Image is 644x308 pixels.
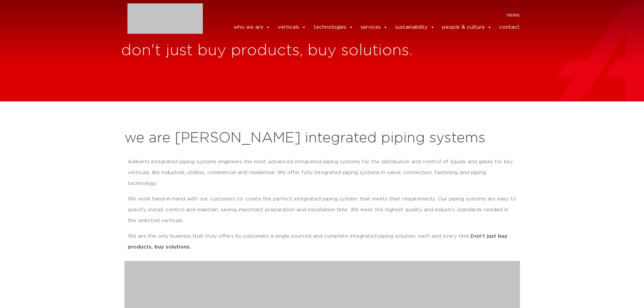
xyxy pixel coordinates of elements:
[314,21,353,34] a: technologies
[128,231,517,253] p: We are the only business that truly offers its customers a single sourced and complete integrated...
[442,21,492,34] a: people & culture
[395,21,435,34] a: sustainability
[361,21,388,34] a: services
[128,194,517,226] p: We work hand-in-hand with our customers to create the perfect integrated piping system, that meet...
[499,21,520,34] a: contact
[507,10,520,21] a: news
[128,157,517,189] p: Aalberts integrated piping systems engineers the most advanced integrated piping systems for the ...
[234,21,270,34] a: who we are
[278,21,306,34] a: verticals
[124,130,520,146] h2: we are [PERSON_NAME] integrated piping systems
[213,10,520,21] nav: Menu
